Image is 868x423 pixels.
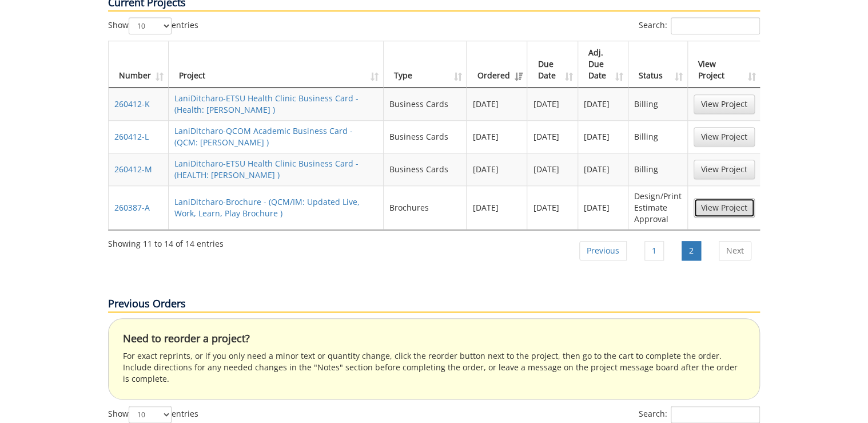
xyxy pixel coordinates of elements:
[694,127,755,147] a: View Project
[123,333,745,345] h4: Need to reorder a project?
[579,241,627,260] a: Previous
[628,185,688,230] td: Design/Print Estimate Approval
[123,350,745,385] p: For exact reprints, or if you only need a minor text or quantity change, click the reorder button...
[467,185,527,230] td: [DATE]
[688,41,761,88] th: View Project: activate to sort column ascending
[384,88,467,120] td: Business Cards
[467,120,527,153] td: [DATE]
[639,406,760,423] label: Search:
[169,41,384,88] th: Project: activate to sort column ascending
[644,241,664,260] a: 1
[719,241,751,260] a: Next
[578,41,628,88] th: Adj. Due Date: activate to sort column ascending
[578,120,628,153] td: [DATE]
[114,164,152,175] a: 260412-M
[108,17,198,34] label: Show entries
[671,17,760,34] input: Search:
[129,406,172,423] select: Showentries
[114,98,150,109] a: 260412-K
[578,185,628,230] td: [DATE]
[467,153,527,185] td: [DATE]
[578,88,628,120] td: [DATE]
[628,88,688,120] td: Billing
[108,234,224,250] div: Showing 11 to 14 of 14 entries
[527,88,578,120] td: [DATE]
[527,185,578,230] td: [DATE]
[108,406,198,423] label: Show entries
[527,120,578,153] td: [DATE]
[628,120,688,153] td: Billing
[682,241,701,260] a: 2
[129,17,172,34] select: Showentries
[108,297,760,313] p: Previous Orders
[174,93,359,115] a: LaniDitcharo-ETSU Health Clinic Business Card - (Health: [PERSON_NAME] )
[384,185,467,230] td: Brochures
[114,202,150,213] a: 260387-A
[114,131,149,142] a: 260412-L
[384,41,467,88] th: Type: activate to sort column ascending
[467,41,527,88] th: Ordered: activate to sort column ascending
[578,153,628,185] td: [DATE]
[527,153,578,185] td: [DATE]
[694,160,755,179] a: View Project
[174,125,353,148] a: LaniDitcharo-QCOM Academic Business Card - (QCM: [PERSON_NAME] )
[174,196,360,219] a: LaniDitcharo-Brochure - (QCM/IM: Updated Live, Work, Learn, Play Brochure )
[467,88,527,120] td: [DATE]
[694,198,755,218] a: View Project
[109,41,169,88] th: Number: activate to sort column ascending
[384,153,467,185] td: Business Cards
[671,406,760,423] input: Search:
[628,153,688,185] td: Billing
[628,41,688,88] th: Status: activate to sort column ascending
[527,41,578,88] th: Due Date: activate to sort column ascending
[384,120,467,153] td: Business Cards
[174,158,359,180] a: LaniDitcharo-ETSU Health Clinic Business Card - (HEALTH: [PERSON_NAME] )
[694,94,755,114] a: View Project
[639,17,760,34] label: Search:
